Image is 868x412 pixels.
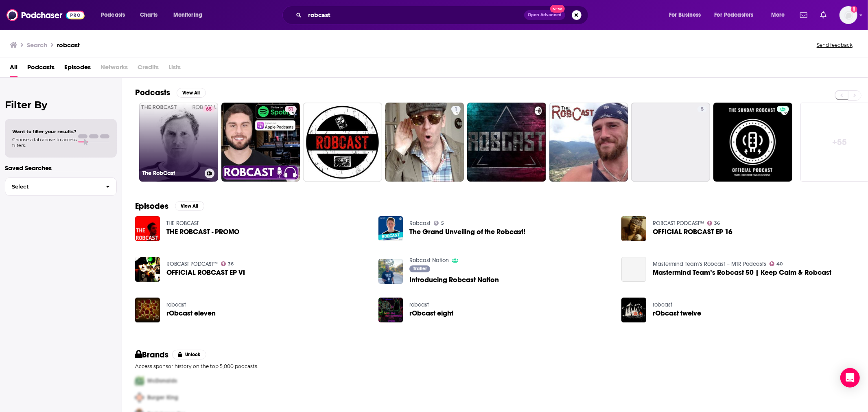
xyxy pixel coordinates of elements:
[814,42,855,48] button: Send feedback
[57,41,80,49] h3: robcast
[147,394,178,401] span: Burger King
[409,257,449,264] a: Robcast Nation
[5,178,117,196] button: Select
[653,220,704,227] a: ROBCAST PODCAST™
[709,9,765,22] button: open menu
[697,106,707,112] a: 5
[166,301,186,308] a: robcast
[840,6,857,24] span: Logged in as eerdmans
[378,216,403,241] img: The Grand Unveiling of the Robcast!
[653,228,732,235] span: OFFICIAL ROBCAST EP 16
[27,41,47,49] h3: Search
[166,220,199,227] a: THE ROBCAST
[166,269,245,276] a: OFFICIAL ROBCAST EP VI
[7,7,85,23] img: Podchaser - Follow, Share and Rate Podcasts
[138,61,159,77] span: Credits
[550,5,565,13] span: New
[5,184,99,189] span: Select
[135,363,855,369] p: Access sponsor history on the top 5,000 podcasts.
[228,262,234,266] span: 36
[621,298,646,322] img: rObcast twelve
[135,216,160,241] img: THE ROBCAST - PROMO
[168,9,213,22] button: open menu
[653,310,701,317] a: rObcast twelve
[203,106,215,112] a: 65
[177,88,206,98] button: View All
[139,103,218,182] a: 65The RobCast
[701,105,704,114] span: 5
[64,61,91,77] a: Episodes
[12,129,77,134] span: Want to filter your results?
[621,216,646,241] img: OFFICIAL ROBCAST EP 16
[101,9,125,21] span: Podcasts
[10,61,17,77] a: All
[631,103,710,182] a: 5
[12,137,77,148] span: Choose a tab above to access filters.
[173,9,202,21] span: Monitoring
[101,61,128,77] span: Networks
[797,8,811,22] a: Show notifications dropdown
[621,257,646,282] a: Mastermind Team’s Robcast 50 | Keep Calm & Robcast
[771,9,785,21] span: More
[409,228,525,235] a: The Grand Unveiling of the Robcast!
[528,13,562,17] span: Open Advanced
[166,228,239,235] a: THE ROBCAST - PROMO
[409,220,431,227] a: Robcast
[132,389,147,406] img: Second Pro Logo
[385,103,464,182] a: 1
[135,88,170,98] h2: Podcasts
[221,261,234,266] a: 36
[5,99,117,111] h2: Filter By
[653,269,831,276] a: Mastermind Team’s Robcast 50 | Keep Calm & Robcast
[653,301,672,308] a: robcast
[147,377,177,384] span: McDonalds
[817,8,830,22] a: Show notifications dropdown
[851,6,857,13] svg: Add a profile image
[770,261,783,266] a: 40
[95,9,136,22] button: open menu
[305,9,524,22] input: Search podcasts, credits, & more...
[413,266,427,271] span: Trailer
[135,201,204,211] a: EpisodesView All
[135,9,162,22] a: Charts
[290,6,596,24] div: Search podcasts, credits, & more...
[840,6,857,24] button: Show profile menu
[378,259,403,284] a: Introducing Robcast Nation
[27,61,55,77] a: Podcasts
[653,261,766,267] a: Mastermind Team’s Robcast – MTR Podcasts
[715,221,720,225] span: 36
[285,106,297,112] a: 51
[135,257,160,282] a: OFFICIAL ROBCAST EP VI
[175,201,204,211] button: View All
[140,9,157,21] span: Charts
[142,170,201,177] h3: The RobCast
[715,9,754,21] span: For Podcasters
[221,103,300,182] a: 51
[409,310,453,317] a: rObcast eight
[707,221,720,226] a: 36
[5,164,117,172] p: Saved Searches
[409,276,499,283] a: Introducing Robcast Nation
[135,88,206,98] a: PodcastsView All
[135,201,168,211] h2: Episodes
[166,310,216,317] a: rObcast eleven
[172,350,207,359] button: Unlock
[288,105,293,114] span: 51
[206,105,212,114] span: 65
[166,261,218,267] a: ROBCAST PODCAST™
[441,221,444,225] span: 5
[409,301,429,308] a: robcast
[378,298,403,322] a: rObcast eight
